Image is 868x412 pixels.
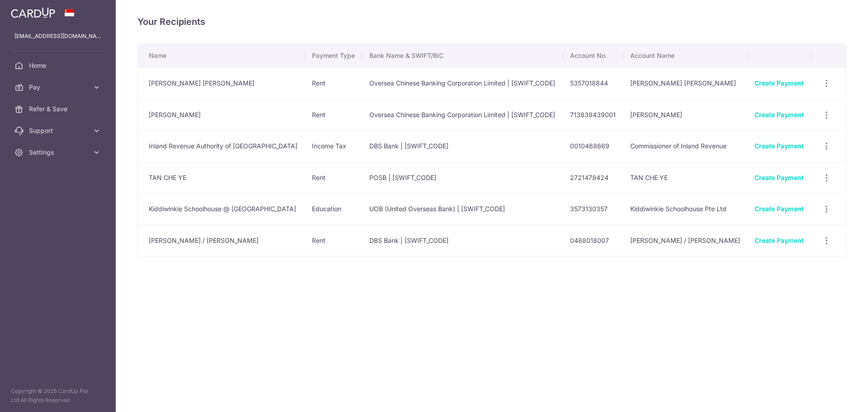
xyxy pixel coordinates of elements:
td: 2721478424 [563,162,623,194]
td: POSB | [SWIFT_CODE] [362,162,562,194]
td: [PERSON_NAME] [PERSON_NAME] [138,67,305,99]
td: Kiddiwinkie Schoolhouse @ [GEOGRAPHIC_DATA] [138,193,305,225]
td: TAN CHE YE [138,162,305,194]
th: Bank Name & SWIFT/BIC [362,44,562,67]
td: [PERSON_NAME] / [PERSON_NAME] [138,225,305,256]
a: Create Payment [755,205,804,213]
a: Create Payment [755,142,804,150]
span: Refer & Save [29,104,89,114]
td: 713839439001 [563,99,623,131]
td: DBS Bank | [SWIFT_CODE] [362,130,562,162]
a: Create Payment [755,111,804,118]
span: Settings [29,148,89,157]
td: Rent [305,225,362,256]
h4: Your Recipients [137,14,846,29]
td: 5357018844 [563,67,623,99]
td: Rent [305,99,362,131]
p: [EMAIL_ADDRESS][DOMAIN_NAME] [14,32,101,41]
th: Payment Type [305,44,362,67]
td: Rent [305,67,362,99]
td: Oversea Chinese Banking Corporation Limited | [SWIFT_CODE] [362,99,562,131]
td: Inland Revenue Authority of [GEOGRAPHIC_DATA] [138,130,305,162]
td: [PERSON_NAME] [623,99,747,131]
td: DBS Bank | [SWIFT_CODE] [362,225,562,256]
td: UOB (United Overseas Bank) | [SWIFT_CODE] [362,193,562,225]
td: Education [305,193,362,225]
td: Commissioner of Inland Revenue [623,130,747,162]
a: Create Payment [755,174,804,181]
td: Oversea Chinese Banking Corporation Limited | [SWIFT_CODE] [362,67,562,99]
td: 3573130357 [563,193,623,225]
td: Rent [305,162,362,194]
th: Name [138,44,305,67]
td: TAN CHE YE [623,162,747,194]
td: Income Tax [305,130,362,162]
iframe: Opens a widget where you can find more information [810,385,859,407]
img: CardUp [11,7,55,18]
td: 0488018007 [563,225,623,256]
td: [PERSON_NAME] / [PERSON_NAME] [623,225,747,256]
td: Kiddiwinkie Schoolhouse Pte Ltd [623,193,747,225]
td: 0010468669 [563,130,623,162]
th: Account Name [623,44,747,67]
td: [PERSON_NAME] [PERSON_NAME] [623,67,747,99]
th: Account No. [563,44,623,67]
td: [PERSON_NAME] [138,99,305,131]
span: Home [29,61,89,70]
span: Support [29,126,89,135]
span: Pay [29,83,89,92]
a: Create Payment [755,79,804,87]
a: Create Payment [755,237,804,244]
